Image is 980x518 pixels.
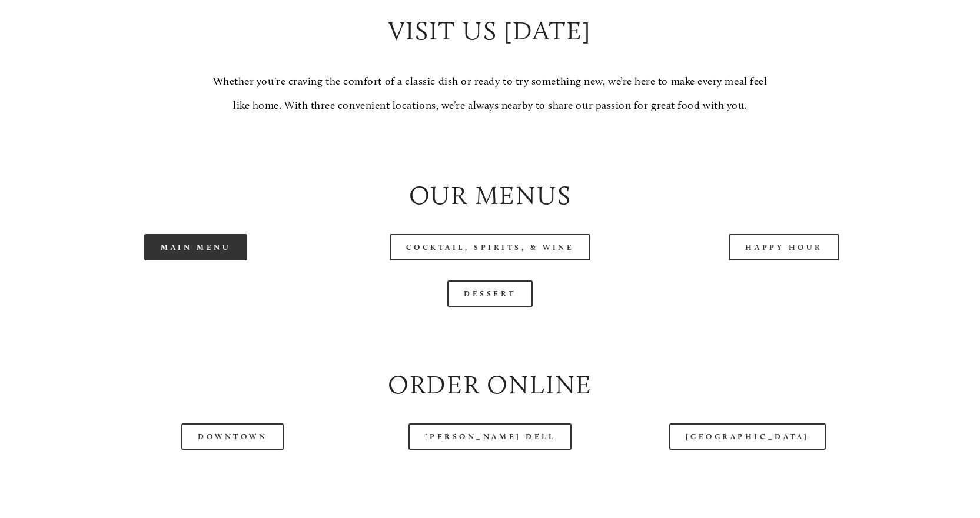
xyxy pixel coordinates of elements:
[59,367,921,403] h2: Order Online
[144,234,247,260] a: Main Menu
[447,280,533,307] a: Dessert
[181,423,284,450] a: Downtown
[206,69,774,118] p: Whether you're craving the comfort of a classic dish or ready to try something new, we’re here to...
[729,234,839,260] a: Happy Hour
[390,234,591,260] a: Cocktail, Spirits, & Wine
[408,423,572,450] a: [PERSON_NAME] Dell
[59,178,921,214] h2: Our Menus
[669,423,826,450] a: [GEOGRAPHIC_DATA]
